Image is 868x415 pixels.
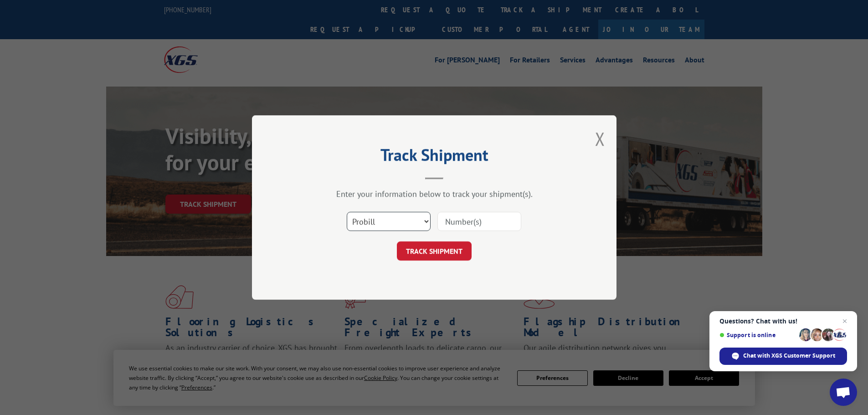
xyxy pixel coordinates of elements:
[743,352,835,360] span: Chat with XGS Customer Support
[719,348,847,365] div: Chat with XGS Customer Support
[437,212,521,231] input: Number(s)
[719,332,796,338] span: Support is online
[839,316,850,327] span: Close chat
[595,127,605,151] button: Close modal
[298,189,571,199] div: Enter your information below to track your shipment(s).
[298,149,571,166] h2: Track Shipment
[397,241,472,261] button: TRACK SHIPMENT
[719,318,847,325] span: Questions? Chat with us!
[830,379,857,406] div: Open chat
